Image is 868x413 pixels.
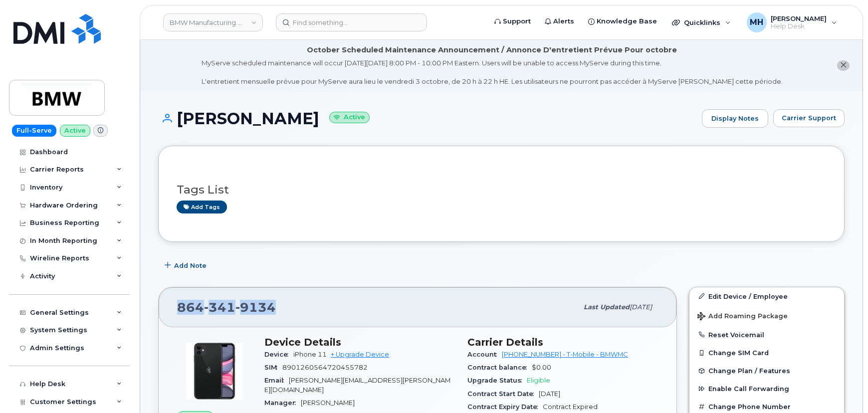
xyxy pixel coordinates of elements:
[264,336,455,348] h3: Device Details
[527,377,550,384] span: Eligible
[282,364,368,371] span: 8901260564720455782
[532,364,551,371] span: $0.00
[185,341,244,401] img: iPhone_11.jpg
[697,312,788,322] span: Add Roaming Package
[467,377,527,384] span: Upgrade Status
[204,300,235,315] span: 341
[782,113,836,123] span: Carrier Support
[467,390,539,398] span: Contract Start Date
[502,351,628,358] a: [PHONE_NUMBER] - T-Mobile - BMWMC
[264,377,450,393] span: [PERSON_NAME][EMAIL_ADDRESS][PERSON_NAME][DOMAIN_NAME]
[543,403,598,411] span: Contract Expired
[329,112,370,123] small: Active
[293,351,327,358] span: iPhone 11
[539,390,560,398] span: [DATE]
[467,403,543,411] span: Contract Expiry Date
[467,351,502,358] span: Account
[264,351,293,358] span: Device
[689,344,844,362] button: Change SIM Card
[174,261,207,270] span: Add Note
[825,370,861,406] iframe: Messenger Launcher
[264,399,301,407] span: Manager
[689,305,844,326] button: Add Roaming Package
[158,257,215,275] button: Add Note
[158,110,697,127] h1: [PERSON_NAME]
[584,303,630,311] span: Last updated
[467,336,658,348] h3: Carrier Details
[708,367,790,375] span: Change Plan / Features
[708,385,789,393] span: Enable Call Forwarding
[235,300,276,315] span: 9134
[177,201,227,213] a: Add tags
[773,109,845,127] button: Carrier Support
[689,326,844,344] button: Reset Voicemail
[177,300,276,315] span: 864
[331,351,389,358] a: + Upgrade Device
[689,362,844,380] button: Change Plan / Features
[264,377,289,384] span: Email
[307,45,677,55] div: October Scheduled Maintenance Announcement / Annonce D'entretient Prévue Pour octobre
[630,303,652,311] span: [DATE]
[177,184,826,196] h3: Tags List
[264,364,282,371] span: SIM
[467,364,532,371] span: Contract balance
[689,380,844,398] button: Enable Call Forwarding
[301,399,355,407] span: [PERSON_NAME]
[689,287,844,305] a: Edit Device / Employee
[837,60,850,71] button: close notification
[702,109,768,128] a: Display Notes
[202,58,783,86] div: MyServe scheduled maintenance will occur [DATE][DATE] 8:00 PM - 10:00 PM Eastern. Users will be u...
